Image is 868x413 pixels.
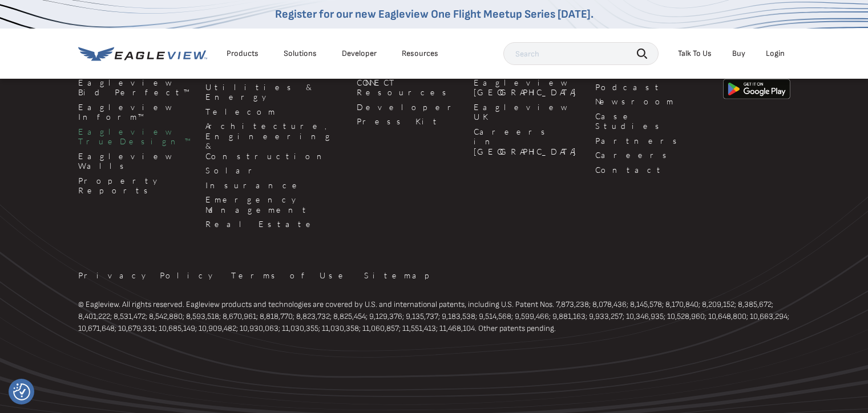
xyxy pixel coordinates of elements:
[231,270,350,281] a: Terms of Use
[227,48,259,59] div: Products
[205,165,343,176] a: Solar
[78,270,217,281] a: Privacy Policy
[595,136,709,146] a: Partners
[595,111,709,131] a: Case Studies
[284,48,317,59] div: Solutions
[732,48,745,59] a: Buy
[678,48,712,59] div: Talk To Us
[595,96,709,107] a: Newsroom
[205,195,343,214] a: Emergency Management
[205,219,343,229] a: Real Estate
[474,127,582,157] a: Careers in [GEOGRAPHIC_DATA]
[357,102,460,112] a: Developer
[595,165,709,175] a: Contact
[13,383,30,400] img: Revisit consent button
[474,78,582,98] a: Eagleview [GEOGRAPHIC_DATA]
[595,82,709,92] a: Podcast
[503,42,659,65] input: Search
[78,127,192,147] a: Eagleview TrueDesign™
[595,150,709,160] a: Careers
[357,116,460,127] a: Press Kit
[205,180,343,191] a: Insurance
[342,48,377,59] a: Developer
[205,82,343,102] a: Utilities & Energy
[275,7,594,21] a: Register for our new Eagleview One Flight Meetup Series [DATE].
[78,151,192,171] a: Eagleview Walls
[205,107,343,117] a: Telecom
[766,48,785,59] div: Login
[78,102,192,122] a: Eagleview Inform™
[13,383,30,400] button: Consent Preferences
[78,176,192,196] a: Property Reports
[357,78,460,98] a: CONNECT Resources
[78,298,790,334] p: © Eagleview. All rights reserved. Eagleview products and technologies are covered by U.S. and int...
[205,121,343,161] a: Architecture, Engineering & Construction
[364,270,437,281] a: Sitemap
[723,79,790,99] img: google-play-store_b9643a.png
[78,78,192,98] a: Eagleview Bid Perfect™
[474,102,582,122] a: Eagleview UK
[402,48,438,59] div: Resources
